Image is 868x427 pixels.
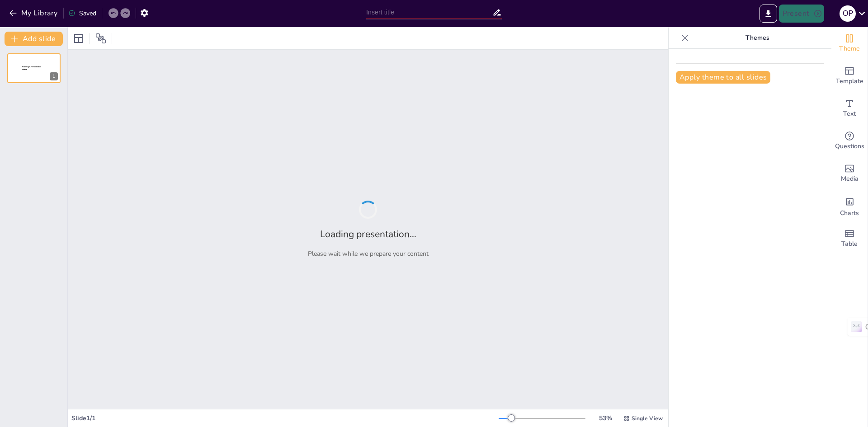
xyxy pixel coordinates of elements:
span: Text [843,109,856,119]
span: Charts [840,208,859,218]
div: Change the overall theme [831,27,868,60]
div: Add ready made slides [831,60,868,92]
p: Themes [692,27,822,49]
span: Template [836,76,863,86]
div: Saved [68,9,96,18]
div: Add a table [831,222,868,255]
button: Add slide [5,32,63,46]
span: Questions [835,141,864,151]
div: 53 % [594,414,616,422]
div: Get real-time input from your audience [831,125,868,157]
button: Apply theme to all slides [676,71,770,84]
div: Add images, graphics, shapes or video [831,157,868,190]
button: Present [779,5,824,23]
input: Insert title [366,6,492,19]
div: Layout [71,31,86,46]
p: Please wait while we prepare your content [308,249,429,258]
span: Table [841,239,858,249]
div: Add text boxes [831,92,868,125]
h2: Loading presentation... [320,228,416,240]
span: Sendsteps presentation editor [22,66,41,71]
span: Media [841,174,859,184]
span: Single View [632,415,663,422]
div: 1 [7,53,61,83]
button: Export to PowerPoint [759,5,777,23]
span: Theme [839,44,860,54]
button: O P [840,5,856,23]
div: 1 [50,72,58,80]
div: Slide 1 / 1 [71,414,499,422]
div: O P [840,5,856,22]
div: Add charts and graphs [831,190,868,222]
button: My Library [7,6,61,20]
span: Position [95,33,106,44]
